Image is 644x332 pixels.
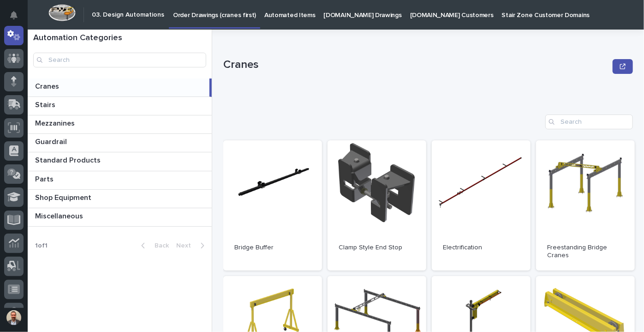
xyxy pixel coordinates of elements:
p: Cranes [223,58,609,72]
p: Clamp Style End Stop [339,244,415,252]
button: Back [134,241,173,250]
a: Clamp Style End Stop [328,140,426,271]
p: Parts [35,173,55,184]
a: GuardrailGuardrail [28,134,212,152]
button: users-avatar [4,308,24,327]
p: Miscellaneous [35,210,85,221]
input: Search [545,115,633,129]
p: 1 of 1 [28,235,55,257]
div: Notifications [12,11,24,26]
span: Back [149,242,169,249]
span: Next [176,242,197,249]
input: Search [33,53,206,67]
button: Next [173,241,212,250]
a: MezzaninesMezzanines [28,115,212,134]
a: PartsParts [28,171,212,190]
a: MiscellaneousMiscellaneous [28,208,212,227]
a: Shop EquipmentShop Equipment [28,190,212,208]
a: CranesCranes [28,78,212,97]
p: Stairs [35,99,57,109]
a: Standard ProductsStandard Products [28,152,212,171]
a: Electrification [432,140,531,271]
h1: Automation Categories [33,33,206,43]
p: Electrification [443,244,519,252]
p: Guardrail [35,136,69,146]
p: Mezzanines [35,117,77,128]
p: Freestanding Bridge Cranes [547,244,624,260]
button: Notifications [4,6,24,25]
h2: 03. Design Automations [92,11,164,19]
img: Workspace Logo [48,4,76,21]
a: StairsStairs [28,97,212,115]
p: Bridge Buffer [234,244,311,252]
a: Bridge Buffer [223,140,322,271]
p: Cranes [35,80,61,91]
a: Freestanding Bridge Cranes [536,140,635,271]
p: Shop Equipment [35,192,93,202]
p: Standard Products [35,154,102,165]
